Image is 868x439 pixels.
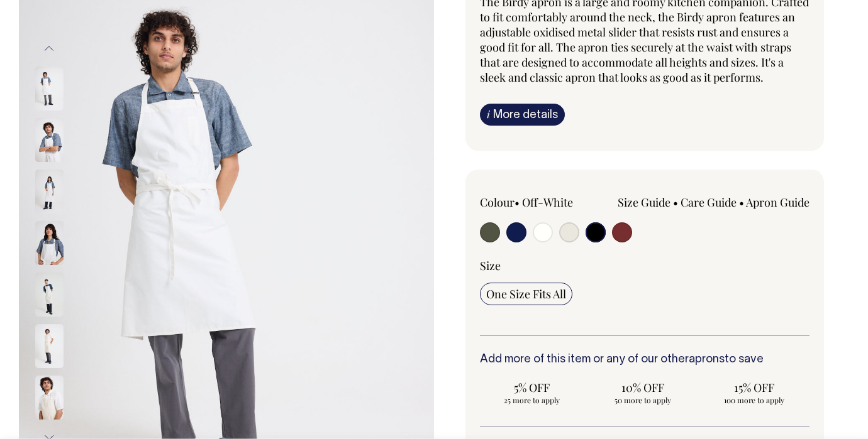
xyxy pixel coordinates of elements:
[739,195,744,210] span: •
[702,376,806,409] input: 15% OFF 100 more to apply
[673,195,678,210] span: •
[480,376,584,409] input: 5% OFF 25 more to apply
[35,170,64,214] img: off-white
[480,258,810,273] div: Size
[708,380,799,395] span: 15% OFF
[515,195,520,210] span: •
[598,380,689,395] span: 10% OFF
[480,283,572,305] input: One Size Fits All
[746,195,810,210] a: Apron Guide
[689,354,725,365] a: aprons
[480,354,810,366] h6: Add more of this item or any of our other to save
[598,395,689,405] span: 50 more to apply
[486,286,566,301] span: One Size Fits All
[480,104,565,126] a: iMore details
[35,67,64,111] img: off-white
[40,35,58,63] button: Previous
[708,395,799,405] span: 100 more to apply
[522,195,573,210] label: Off-White
[591,376,695,409] input: 10% OFF 50 more to apply
[35,376,64,420] img: natural
[486,380,577,395] span: 5% OFF
[486,395,577,405] span: 25 more to apply
[35,118,64,162] img: off-white
[35,273,64,317] img: natural
[35,324,64,368] img: natural
[681,195,737,210] a: Care Guide
[487,107,490,121] span: i
[35,221,64,265] img: off-white
[480,195,612,210] div: Colour
[618,195,670,210] a: Size Guide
